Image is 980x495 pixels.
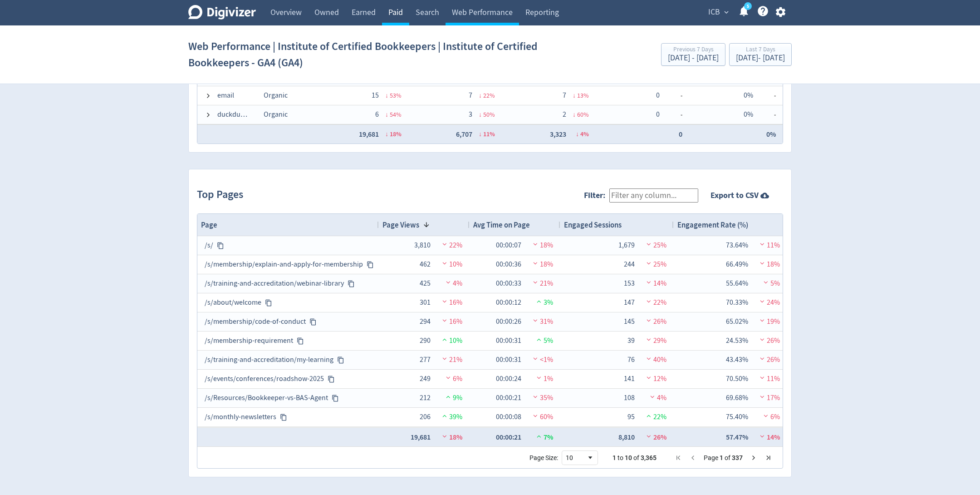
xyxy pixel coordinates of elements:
button: Previous 7 Days[DATE] - [DATE] [661,43,725,66]
div: 3,810 [408,237,431,254]
div: [DATE] - [DATE] [668,54,719,62]
span: 21% [531,279,553,288]
span: 10% [440,336,462,345]
img: negative-performance.svg [440,298,449,305]
span: 22% [644,412,666,421]
span: ICB [708,5,720,20]
span: 16% [440,317,462,326]
span: ↓ [385,91,388,99]
div: 425 [408,275,431,292]
img: negative-performance.svg [758,298,767,305]
span: 25% [644,241,666,250]
label: Filter: [584,190,609,201]
span: 11 % [483,130,495,139]
span: 1 [612,454,616,461]
div: 73.64% [725,237,748,254]
span: 18 % [390,130,402,139]
a: 5 [744,2,752,10]
img: negative-performance.svg [644,241,653,247]
span: Organic [264,91,288,100]
img: negative-performance.svg [440,260,449,267]
span: duckduckgo [217,106,248,124]
span: 3 [469,110,472,119]
div: 00:00:26 [496,313,521,331]
div: 153 [612,275,635,292]
img: negative-performance.svg [648,393,657,400]
img: negative-performance.svg [531,241,540,247]
img: negative-performance.svg [644,317,653,324]
div: 43.43% [725,351,748,369]
span: ↓ [479,130,482,139]
span: expand_more [722,8,730,16]
div: /s/training-and-accreditation/webinar-library [205,275,372,292]
div: 00:00:33 [496,275,521,292]
div: /s/training-and-accreditation/my-learning [205,351,372,369]
span: 21% [440,355,462,364]
div: 70.50% [725,370,748,388]
span: of [633,454,639,461]
span: 24% [758,298,780,307]
div: 76 [612,351,635,369]
div: 108 [612,389,635,407]
span: 6% [761,412,780,421]
span: 35% [531,393,553,402]
span: 10 [625,454,632,461]
span: 22 % [483,91,495,99]
span: - [753,87,776,104]
img: positive-performance.svg [644,412,653,419]
span: 7 [469,91,472,100]
img: negative-performance.svg [440,317,449,324]
input: Filter any column... [609,188,698,203]
img: negative-performance.svg [644,374,653,381]
h1: Web Performance | Institute of Certified Bookkeepers | Institute of Certified Bookkeepers - GA4 (... [188,32,551,77]
div: /s/membership/code-of-conduct [205,313,372,331]
div: 244 [612,256,635,273]
span: 6% [444,374,462,383]
span: 14% [644,279,666,288]
text: 5 [747,3,749,10]
span: 1 [720,454,723,461]
span: 14% [758,432,780,442]
div: 301 [408,294,431,312]
span: 10% [440,260,462,269]
img: negative-performance.svg [440,433,449,440]
img: negative-performance.svg [531,355,540,362]
div: 141 [612,370,635,388]
img: positive-performance.svg [534,433,544,440]
span: ↓ [576,130,579,139]
span: 11% [758,374,780,383]
img: negative-performance.svg [758,241,767,247]
button: ICB [705,5,731,20]
div: /s/membership-requirement [205,332,372,350]
div: 00:00:12 [496,294,521,312]
div: /s/about/welcome [205,294,372,312]
img: negative-performance.svg [761,412,770,419]
span: Page [201,220,217,230]
span: 3% [534,298,553,307]
span: 54 % [390,110,402,119]
img: negative-performance.svg [444,374,453,381]
span: 4% [444,279,462,288]
img: negative-performance.svg [440,241,449,247]
div: 00:00:07 [496,237,521,254]
img: negative-performance.svg [758,317,767,324]
h2: Top Pages [197,187,247,203]
img: negative-performance.svg [644,298,653,305]
span: ↓ [385,130,388,139]
div: 8,810 [612,428,635,446]
span: 40% [644,355,666,364]
img: negative-performance.svg [758,433,767,440]
span: - [660,106,682,124]
span: 29% [644,336,666,345]
span: Page Views [382,220,419,230]
div: Page Size [562,450,598,465]
span: Avg Time on Page [473,220,530,230]
div: 00:00:36 [496,256,521,273]
span: 11% [758,241,780,250]
span: - [660,87,682,104]
span: 60 % [577,110,589,119]
div: 00:00:08 [496,408,521,426]
div: 277 [408,351,431,369]
div: 65.02% [725,313,748,331]
div: /s/membership/explain-and-apply-for-membership [205,256,372,273]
